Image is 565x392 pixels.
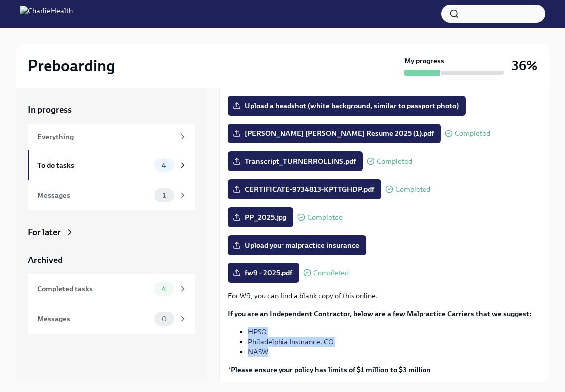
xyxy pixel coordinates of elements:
[37,190,150,201] div: Messages
[248,337,334,346] a: Philadelphia Insurance. CO
[235,212,286,222] span: PP_2025.jpg
[248,347,268,356] a: NASW
[28,180,195,210] a: Messages1
[235,129,434,138] span: [PERSON_NAME] [PERSON_NAME] Resume 2025 (1).pdf
[235,101,459,111] span: Upload a headshot (white background, similar to passport photo)
[228,207,293,227] label: PP_2025.jpg
[228,309,532,318] strong: If you are an Independent Contractor, below are a few Malpractice Carriers that we suggest:
[228,151,363,171] label: Transcript_TURNERROLLINS.pdf
[156,315,173,323] span: 0
[20,6,73,22] img: CharlieHealth
[231,365,431,374] strong: Please ensure your policy has limits of $1 million to $3 million
[228,179,381,199] label: CERTIFICATE-9734813-KPTTGHDP.pdf
[28,274,195,304] a: Completed tasks4
[228,96,466,116] label: Upload a headshot (white background, similar to passport photo)
[156,162,172,169] span: 4
[228,263,299,283] label: fw9 - 2025.pdf
[28,150,195,180] a: To do tasks4
[235,156,356,166] span: Transcript_TURNERROLLINS.pdf
[28,56,115,76] h2: Preboarding
[28,254,195,266] a: Archived
[235,240,359,250] span: Upload your malpractice insurance
[377,158,412,165] span: Completed
[28,304,195,334] a: Messages0
[235,184,374,194] span: CERTIFICATE-9734813-KPTTGHDP.pdf
[228,291,541,301] p: For W9, you can find a blank copy of this online.
[28,104,195,116] a: In progress
[455,130,490,137] span: Completed
[228,235,366,255] label: Upload your malpractice insurance
[157,192,172,199] span: 1
[235,268,292,278] span: fw9 - 2025.pdf
[512,57,537,75] h3: 36%
[228,124,441,143] label: [PERSON_NAME] [PERSON_NAME] Resume 2025 (1).pdf
[404,56,444,66] strong: My progress
[248,327,267,336] a: HPSO
[37,160,150,171] div: To do tasks
[156,285,172,293] span: 4
[307,214,343,221] span: Completed
[37,313,150,324] div: Messages
[28,226,195,238] a: For later
[313,269,349,277] span: Completed
[37,131,174,142] div: Everything
[28,124,195,150] a: Everything
[395,186,430,193] span: Completed
[37,283,150,294] div: Completed tasks
[28,226,61,238] div: For later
